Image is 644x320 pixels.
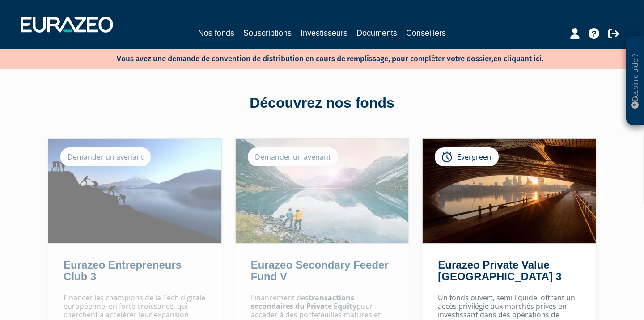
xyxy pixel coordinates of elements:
[435,147,499,166] div: Evergreen
[236,139,409,243] img: Eurazeo Secondary Feeder Fund V
[248,147,338,166] div: Demander un avenant
[251,293,356,311] strong: transactions secondaires du Private Equity
[630,41,640,121] p: Besoin d'aide ?
[60,147,151,166] div: Demander un avenant
[438,259,561,282] a: Eurazeo Private Value [GEOGRAPHIC_DATA] 3
[21,17,113,33] img: 1732889491-logotype_eurazeo_blanc_rvb.png
[91,51,543,64] p: Vous avez une demande de convention de distribution en cours de remplissage, pour compléter votre...
[423,139,596,243] img: Eurazeo Private Value Europe 3
[301,27,347,39] a: Investisseurs
[67,93,577,114] div: Découvrez nos fonds
[64,259,182,282] a: Eurazeo Entrepreneurs Club 3
[48,139,221,243] img: Eurazeo Entrepreneurs Club 3
[251,259,389,282] a: Eurazeo Secondary Feeder Fund V
[356,27,397,39] a: Documents
[406,27,446,39] a: Conseillers
[243,27,292,39] a: Souscriptions
[198,27,234,41] a: Nos fonds
[493,54,543,63] a: en cliquant ici.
